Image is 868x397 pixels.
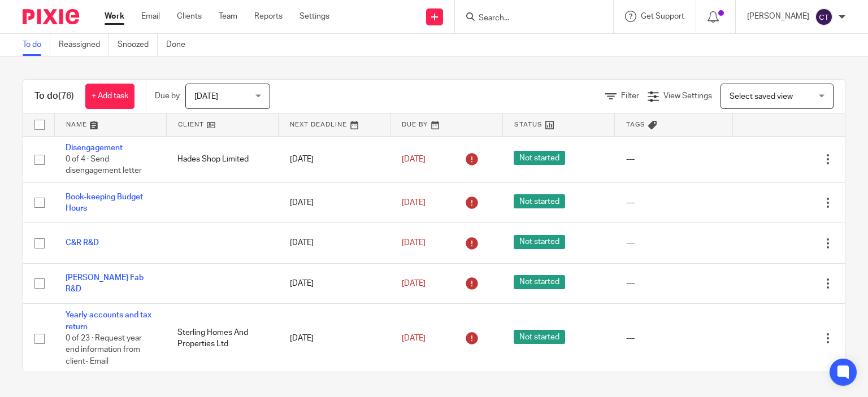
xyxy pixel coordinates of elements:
div: --- [626,333,722,344]
span: Not started [514,275,565,289]
span: Not started [514,235,565,249]
td: [DATE] [279,182,390,223]
a: Snoozed [118,34,158,56]
td: Sterling Homes And Properties Ltd [166,304,278,373]
span: 0 of 23 · Request year end information from client- Email [66,334,142,365]
span: [DATE] [402,155,426,163]
div: --- [626,278,722,289]
span: [DATE] [402,199,426,207]
a: Done [166,34,194,56]
td: [DATE] [279,223,390,263]
td: Hades Shop Limited [166,136,278,182]
span: [DATE] [194,93,218,101]
span: Not started [514,194,565,208]
a: Clients [177,11,202,22]
td: [DATE] [279,304,390,373]
a: Reports [254,11,283,22]
span: Get Support [641,12,684,20]
span: [DATE] [402,280,426,287]
span: View Settings [663,92,712,100]
a: Team [219,11,237,22]
a: Yearly accounts and tax return [66,311,151,330]
span: 0 of 4 · Send disengagement letter [66,155,142,175]
img: svg%3E [815,8,833,26]
p: [PERSON_NAME] [747,11,809,22]
a: To do [23,34,50,56]
span: Tags [626,121,645,128]
span: [DATE] [402,239,426,247]
a: Disengagement [66,144,123,152]
div: --- [626,154,722,165]
td: [DATE] [279,263,390,303]
div: --- [626,237,722,248]
h1: To do [34,90,74,102]
span: (76) [58,91,74,101]
a: Email [141,11,160,22]
span: Not started [514,151,565,165]
input: Search [478,14,579,24]
a: Book-keeping Budget Hours [66,193,143,212]
div: --- [626,197,722,208]
td: [DATE] [279,136,390,182]
a: Work [105,11,124,22]
span: Filter [621,92,639,100]
a: Settings [300,11,329,22]
span: [DATE] [402,334,426,342]
a: C&R R&D [66,239,99,247]
span: Select saved view [730,93,793,101]
a: + Add task [85,84,134,109]
img: Pixie [23,9,79,24]
span: Not started [514,330,565,344]
a: Reassigned [59,34,109,56]
a: [PERSON_NAME] Fab R&D [66,274,144,293]
p: Due by [155,90,180,102]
